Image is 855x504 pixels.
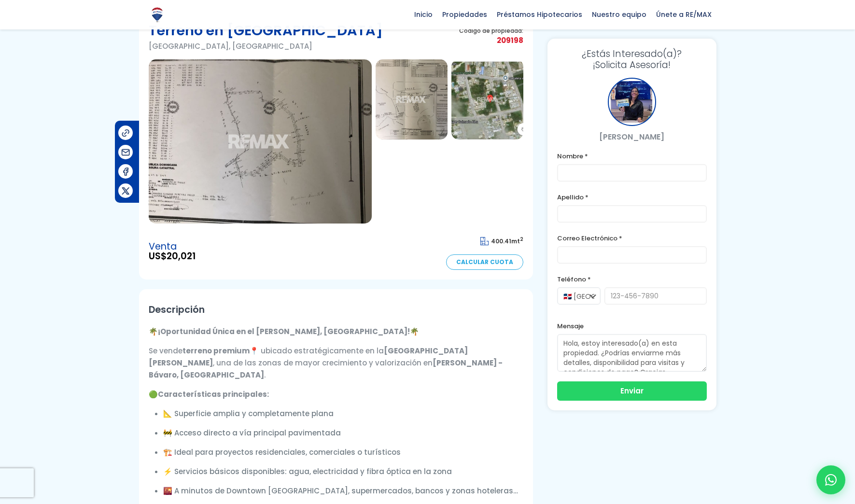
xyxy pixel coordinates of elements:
[149,59,372,224] img: Terreno en Punta Cana
[459,34,523,46] span: 209198
[163,407,523,420] p: 📐 Superficie amplia y completamente plana
[459,27,523,34] span: Código de propiedad:
[651,7,716,22] span: Únete a RE/MAX
[121,186,131,196] img: Compartir
[149,40,383,52] p: [GEOGRAPHIC_DATA], [GEOGRAPHIC_DATA]
[149,345,523,381] p: Se vende 📍 ubicado estratégicamente en la , una de las zonas de mayor crecimiento y valorización ...
[121,167,131,177] img: Compartir
[121,128,131,138] img: Compartir
[480,237,523,245] span: mt
[437,7,492,22] span: Propiedades
[409,7,437,22] span: Inicio
[182,346,250,356] strong: terreno premium
[557,48,707,59] span: ¿Estás Interesado(a)?
[376,59,448,140] img: Terreno en Punta Cana
[520,236,523,243] sup: 2
[557,191,707,203] label: Apellido *
[149,242,196,252] span: Venta
[491,237,511,245] span: 400.41
[149,6,166,23] img: Logo de REMAX
[163,465,523,477] p: ⚡ Servicios básicos disponibles: agua, electricidad y fibra óptica en la zona
[451,59,523,140] img: Terreno en Punta Cana
[149,325,523,337] p: 🌴 🌴
[163,485,523,497] p: 🌇 A minutos de Downtown [GEOGRAPHIC_DATA], supermercados, bancos y zonas hoteleras
[149,299,523,321] h2: Descripción
[604,287,707,305] input: 123-456-7890
[557,320,707,332] label: Mensaje
[557,48,707,70] h3: ¡Solicita Asesoría!
[608,78,656,126] div: PATRICIA LEYBA
[557,131,707,143] p: [PERSON_NAME]
[163,446,523,458] p: 🏗️ Ideal para proyectos residenciales, comerciales o turísticos
[149,252,196,261] span: US$
[557,273,707,285] label: Teléfono *
[557,381,707,401] button: Enviar
[557,232,707,244] label: Correo Electrónico *
[492,7,587,22] span: Préstamos Hipotecarios
[557,150,707,162] label: Nombre *
[149,21,383,40] h1: Terreno en [GEOGRAPHIC_DATA]
[149,388,523,400] p: 🟢
[121,147,131,157] img: Compartir
[163,427,523,439] p: 🚧 Acceso directo a vía principal pavimentada
[158,389,269,399] strong: Características principales:
[446,254,523,270] a: Calcular Cuota
[158,326,410,336] strong: ¡Oportunidad Única en el [PERSON_NAME], [GEOGRAPHIC_DATA]!
[557,334,707,372] textarea: Hola, estoy interesado(a) en esta propiedad. ¿Podrías enviarme más detalles, disponibilidad para ...
[167,250,196,263] span: 20,021
[587,7,651,22] span: Nuestro equipo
